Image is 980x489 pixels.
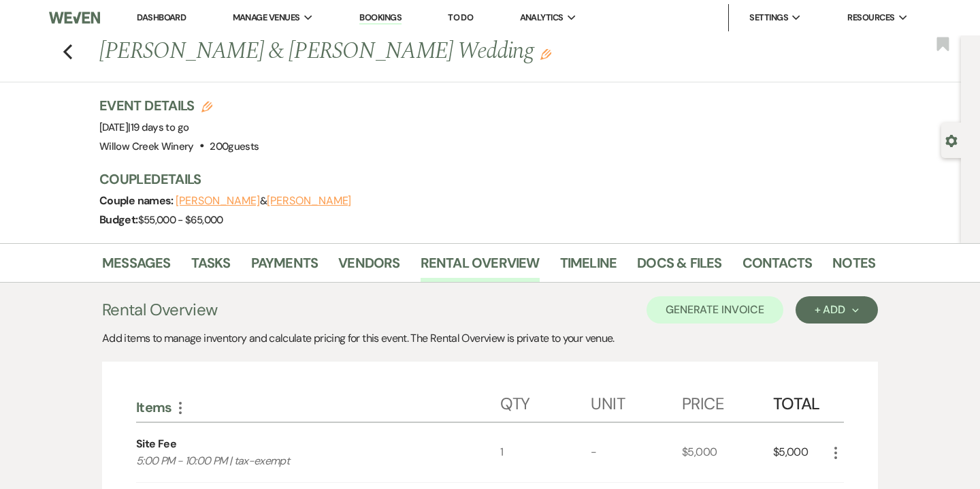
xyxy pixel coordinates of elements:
[176,195,260,206] button: [PERSON_NAME]
[773,381,828,422] div: Total
[742,252,813,282] a: Contacts
[136,398,500,416] div: Items
[99,35,709,68] h1: [PERSON_NAME] & [PERSON_NAME] Wedding
[99,212,138,227] span: Budget:
[138,213,223,227] span: $55,000 - $65,000
[647,296,783,324] button: Generate Invoice
[520,11,563,25] span: Analytics
[267,195,351,206] button: [PERSON_NAME]
[176,194,351,208] span: &
[359,12,402,25] a: Bookings
[136,436,176,452] div: Site Fee
[591,381,682,422] div: Unit
[500,381,591,422] div: Qty
[847,11,894,25] span: Resources
[682,423,773,483] div: $5,000
[128,121,189,134] span: |
[448,12,473,23] a: To Do
[102,252,171,282] a: Messages
[49,3,100,32] img: Weven Logo
[560,252,617,282] a: Timeline
[815,304,859,315] div: + Add
[99,121,189,134] span: [DATE]
[421,252,540,282] a: Rental Overview
[796,296,878,324] button: + Add
[191,252,231,282] a: Tasks
[749,11,788,25] span: Settings
[102,330,878,347] div: Add items to manage inventory and calculate pricing for this event. The Rental Overview is privat...
[102,298,217,322] h3: Rental Overview
[540,48,551,60] button: Edit
[591,423,682,483] div: -
[251,252,318,282] a: Payments
[773,423,828,483] div: $5,000
[131,121,189,134] span: 19 days to go
[637,252,721,282] a: Docs & Files
[945,133,958,146] button: Open lead details
[99,170,862,189] h3: Couple Details
[682,381,773,422] div: Price
[136,452,463,470] p: 5:00 PM - 10:00 PM | tax-exempt
[233,11,300,25] span: Manage Venues
[99,140,194,153] span: Willow Creek Winery
[137,12,186,23] a: Dashboard
[500,423,591,483] div: 1
[99,96,259,115] h3: Event Details
[210,140,259,153] span: 200 guests
[832,252,875,282] a: Notes
[338,252,399,282] a: Vendors
[99,193,176,208] span: Couple names:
